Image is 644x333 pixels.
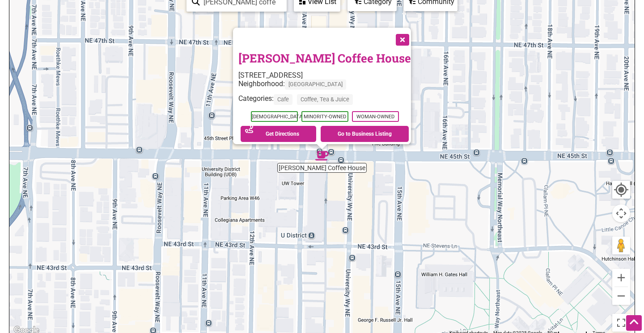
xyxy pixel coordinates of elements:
[352,111,399,122] span: Woman-Owned
[238,79,411,94] div: Neighborhood:
[612,237,630,254] button: Drag Pegman onto the map to open Street View
[274,95,292,105] span: Cafe
[390,28,413,50] button: Close
[611,313,631,333] button: Toggle fullscreen view
[612,181,630,199] button: Your Location
[612,269,630,287] button: Zoom in
[285,79,346,90] span: [GEOGRAPHIC_DATA]
[297,95,353,105] span: Coffee, Tea & Juice
[238,71,411,79] div: [STREET_ADDRESS]
[315,149,329,162] div: Leon Coffee House
[626,315,642,331] div: Scroll Back to Top
[301,111,348,122] span: Minority-Owned
[612,287,630,305] button: Zoom out
[251,111,298,122] span: [DEMOGRAPHIC_DATA]-Owned
[238,95,411,109] div: Categories:
[238,50,411,66] a: [PERSON_NAME] Coffee House
[241,126,316,142] a: Get Directions
[612,204,630,222] button: Map camera controls
[321,126,409,142] a: Go to Business Listing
